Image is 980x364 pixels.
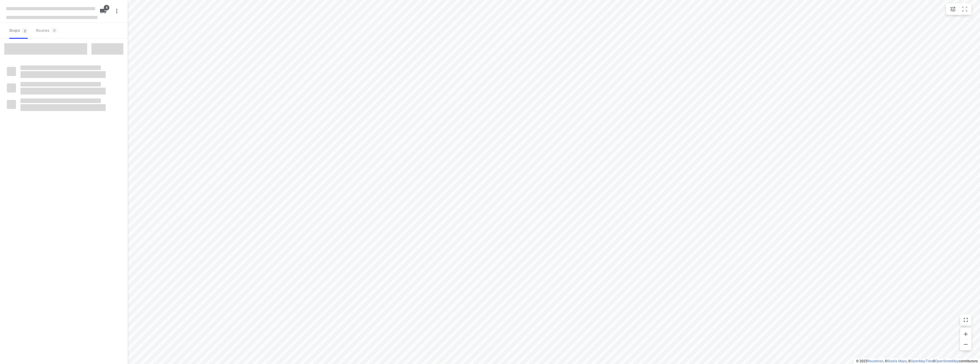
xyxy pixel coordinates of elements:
[887,359,907,363] a: Stadia Maps
[935,359,959,363] a: OpenStreetMap
[911,359,933,363] a: OpenMapTiles
[856,359,978,363] li: © 2025 , © , © © contributors
[947,3,959,15] button: Map settings
[867,359,883,363] a: Routetitan
[946,3,971,15] div: small contained button group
